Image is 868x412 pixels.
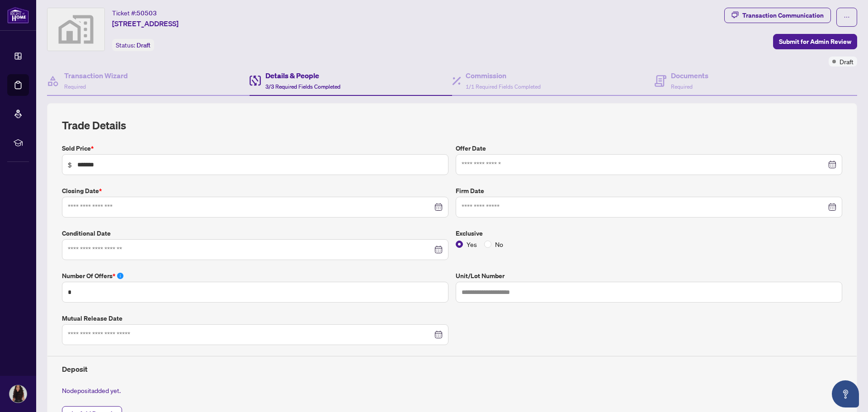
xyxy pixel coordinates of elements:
span: 1/1 Required Fields Completed [466,83,541,90]
img: logo [7,7,29,24]
span: Required [671,83,693,90]
label: Firm Date [456,186,842,196]
label: Mutual Release Date [62,313,448,323]
span: [STREET_ADDRESS] [112,18,179,29]
span: Yes [463,239,481,249]
h4: Documents [671,70,708,81]
label: Conditional Date [62,228,448,238]
label: Number of offers [62,271,448,281]
span: $ [68,160,72,170]
h4: Deposit [62,364,842,374]
img: Profile Icon [9,385,27,403]
div: Transaction Communication [742,8,824,23]
span: info-circle [117,273,123,279]
button: Submit for Admin Review [773,34,857,49]
h4: Commission [466,70,541,81]
label: Exclusive [456,228,842,238]
label: Sold Price [62,143,448,153]
label: Closing Date [62,186,448,196]
button: Open asap [832,380,859,407]
div: Ticket #: [112,8,157,18]
label: Offer Date [456,143,842,153]
span: 3/3 Required Fields Completed [265,83,340,90]
button: Transaction Communication [724,8,831,23]
label: Unit/Lot Number [456,271,842,281]
span: No deposit added yet. [62,386,121,394]
img: svg%3e [47,8,104,51]
span: Draft [840,57,854,66]
span: ellipsis [844,14,850,20]
span: Required [64,83,86,90]
span: 50503 [137,9,157,17]
span: Draft [137,41,151,49]
span: Submit for Admin Review [779,34,851,49]
div: Status: [112,39,154,51]
span: No [491,239,507,249]
h2: Trade Details [62,118,842,133]
h4: Details & People [265,70,340,81]
h4: Transaction Wizard [64,70,128,81]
